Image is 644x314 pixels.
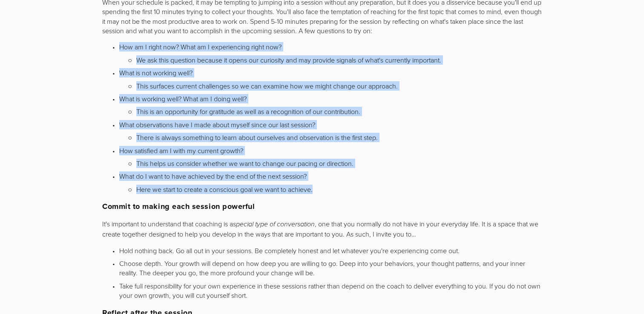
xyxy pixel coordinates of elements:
[119,94,542,103] p: What is working well? What am I doing well?
[136,133,542,142] p: There is always something to learn about ourselves and observation is the first step.
[119,120,542,129] p: What observations have I made about myself since our last session?
[136,107,542,116] p: This is an opportunity for gratitude as well as a recognition of our contribution.
[136,159,542,168] p: This helps us consider whether we want to change our pacing or direction.
[119,259,542,278] p: Choose depth. Your growth will depend on how deep you are willing to go. Deep into your behaviors...
[119,281,542,300] p: Take full responsibility for your own experience in these sessions rather than depend on the coac...
[119,171,542,181] p: What do I want to have achieved by the end of the next session?
[136,55,542,65] p: We ask this question because it opens our curiosity and may provide signals of what's currently i...
[102,201,255,212] strong: Commit to making each session powerful
[136,185,542,194] p: Here we start to create a conscious goal we want to achieve.
[102,219,542,239] p: It's important to understand that coaching is a , one that you normally do not have in your every...
[119,246,542,255] p: Hold nothing back. Go all out in your sessions. Be completely honest and let whatever you're expe...
[119,146,542,155] p: How satisfied am I with my current growth?
[119,68,542,77] p: What is not working well?
[119,42,542,51] p: How am I right now? What am I experiencing right now?
[136,81,542,91] p: This surfaces current challenges so we can examine how we might change our approach.
[233,220,315,228] em: special type of conversation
